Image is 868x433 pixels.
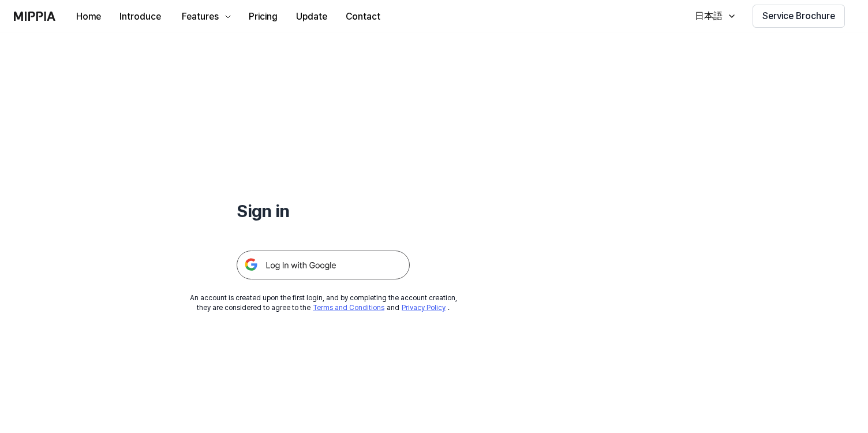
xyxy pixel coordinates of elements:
[753,5,845,28] button: Service Brochure
[693,9,725,23] div: 日本語
[179,10,221,24] div: Features
[287,5,336,28] button: Update
[170,5,240,28] button: Features
[190,293,457,313] div: An account is created upon the first login, and by completing the account creation, they are cons...
[336,5,390,28] button: Contact
[237,199,410,223] h1: Sign in
[14,12,55,21] img: logo
[67,5,110,28] button: Home
[402,304,446,312] a: Privacy Policy
[237,251,410,279] img: 구글 로그인 버튼
[683,5,743,28] button: 日本語
[287,1,336,32] a: Update
[313,304,384,312] a: Terms and Conditions
[110,5,170,28] button: Introduce
[240,5,287,28] button: Pricing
